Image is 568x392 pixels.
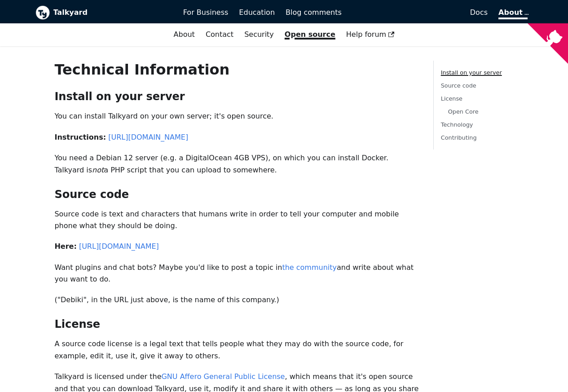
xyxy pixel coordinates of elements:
[347,5,493,20] a: Docs
[54,61,418,79] h1: Technical Information
[286,8,342,17] span: Blog comments
[282,263,337,272] a: the community
[341,27,400,42] a: Help forum
[54,110,418,122] p: You can install Talkyard on your own server; it's open source.
[54,262,418,286] p: Want plugins and chat bots? Maybe you'd like to post a topic in and write about what you want to do.
[54,188,418,201] h2: Source code
[441,121,473,128] a: Technology
[470,8,488,17] span: Docs
[35,5,171,20] a: Talkyard logoTalkyard
[346,30,395,39] span: Help forum
[441,134,477,141] a: Contributing
[239,8,275,17] span: Education
[498,8,527,19] a: About
[54,90,418,103] h2: Install on your server
[448,108,479,115] a: Open Core
[200,27,239,42] a: Contact
[54,317,418,331] h2: License
[53,7,171,18] b: Talkyard
[441,95,462,102] a: License
[183,8,229,17] span: For Business
[54,133,106,141] strong: Instructions:
[239,27,279,42] a: Security
[54,294,418,306] p: ("Debiki", in the URL just above, is the name of this company.)
[92,166,104,174] em: not
[54,152,418,176] p: You need a Debian 12 server (e.g. a DigitalOcean 4GB VPS), on which you can install Docker. Talky...
[233,5,280,20] a: Education
[161,372,285,381] a: GNU Affero General Public License
[279,27,341,42] a: Open source
[168,27,200,42] a: About
[54,242,76,251] strong: Here:
[108,133,188,141] a: [URL][DOMAIN_NAME]
[54,338,418,362] p: A source code license is a legal text that tells people what they may do with the source code, fo...
[178,5,234,20] a: For Business
[54,208,418,232] p: Source code is text and characters that humans write in order to tell your computer and mobile ph...
[280,5,347,20] a: Blog comments
[79,242,159,251] a: [URL][DOMAIN_NAME]
[35,5,50,20] img: Talkyard logo
[441,69,502,76] a: Install on your server
[441,82,476,89] a: Source code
